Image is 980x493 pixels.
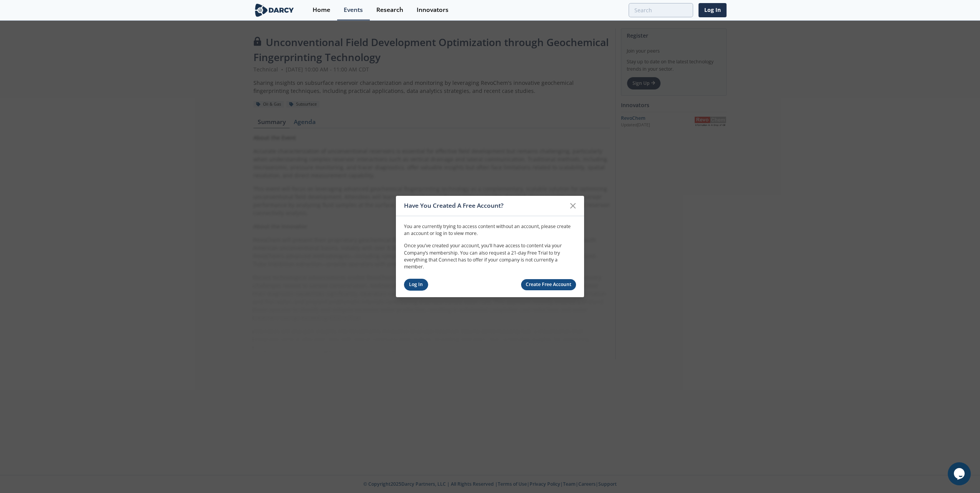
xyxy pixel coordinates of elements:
img: logo-wide.svg [253,3,295,17]
a: Create Free Account [521,279,576,290]
div: Have You Created A Free Account? [404,199,566,213]
a: Log In [404,279,428,291]
div: Research [376,7,403,13]
a: Log In [699,3,727,17]
div: Innovators [417,7,449,13]
div: Home [313,7,330,13]
div: Events [344,7,363,13]
p: You are currently trying to access content without an account, please create an account or log in... [404,223,576,237]
iframe: chat widget [948,462,972,485]
input: Advanced Search [629,3,693,17]
p: Once you’ve created your account, you’ll have access to content via your Company’s membership. Yo... [404,242,576,271]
